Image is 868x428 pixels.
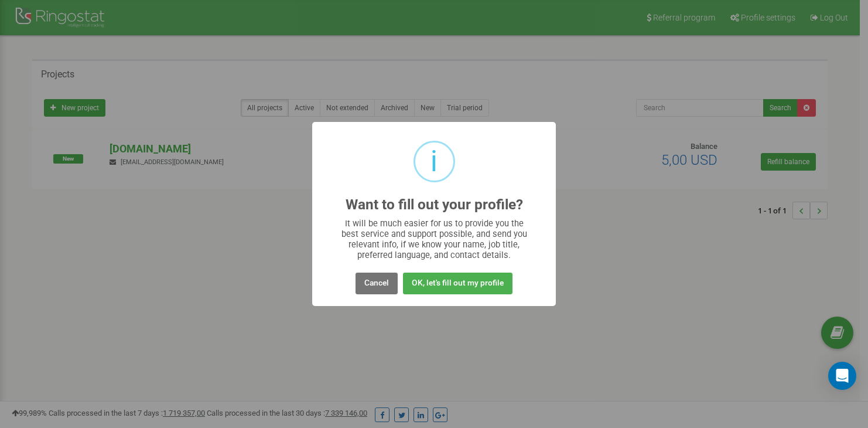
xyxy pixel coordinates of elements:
[430,142,438,181] div: i
[346,197,523,213] h2: Want to fill out your profile?
[356,273,398,294] button: Cancel
[828,362,856,390] div: Open Intercom Messenger
[403,273,512,294] button: OK, let's fill out my profile
[336,218,533,260] div: It will be much easier for us to provide you the best service and support possible, and send you ...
